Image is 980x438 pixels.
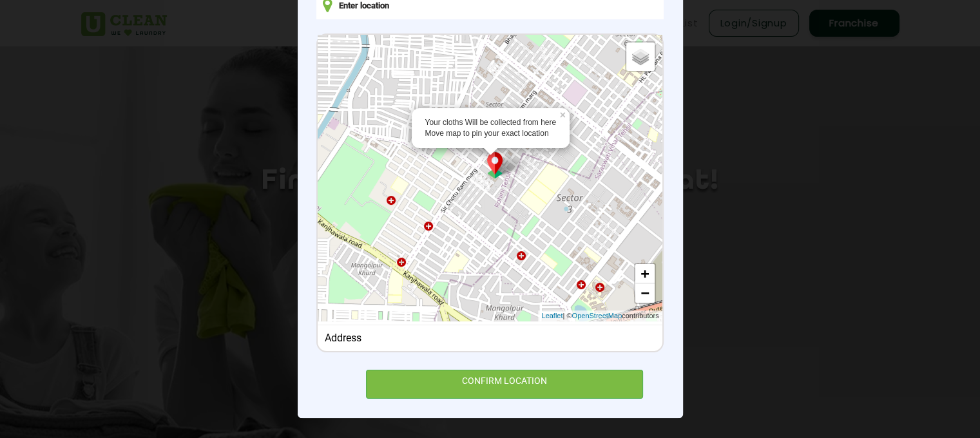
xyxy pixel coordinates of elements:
a: Zoom out [635,283,655,303]
a: Leaflet [541,310,562,321]
a: × [558,108,570,117]
div: CONFIRM LOCATION [366,370,644,399]
a: Layers [626,43,655,71]
div: Your cloths Will be collected from here Move map to pin your exact location [425,117,557,139]
div: | © contributors [538,310,662,321]
a: Zoom in [635,264,655,283]
div: Address [325,332,655,344]
a: OpenStreetMap [572,310,622,321]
